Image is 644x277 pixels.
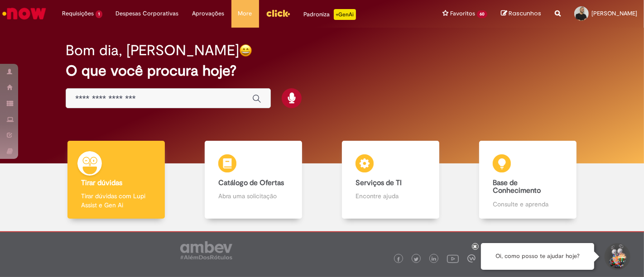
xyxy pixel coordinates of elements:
span: [PERSON_NAME] [591,10,637,17]
p: +GenAi [334,9,356,20]
h2: O que você procura hoje? [66,63,578,79]
span: 60 [477,10,487,18]
img: logo_footer_linkedin.png [432,257,436,262]
span: More [238,9,252,18]
img: click_logo_yellow_360x200.png [266,6,290,20]
p: Encontre ajuda [356,191,425,201]
span: Aprovações [192,9,225,18]
img: logo_footer_ambev_rotulo_gray.png [180,241,232,259]
span: Favoritos [450,9,475,18]
a: Serviços de TI Encontre ajuda [322,141,459,219]
p: Tirar dúvidas com Lupi Assist e Gen Ai [81,191,151,210]
img: happy-face.png [239,44,252,57]
span: Requisições [62,9,94,18]
a: Base de Conhecimento Consulte e aprenda [459,141,596,219]
button: Iniciar Conversa de Suporte [603,243,630,270]
span: Despesas Corporativas [116,9,179,18]
a: Rascunhos [501,10,541,18]
p: Abra uma solicitação [218,191,288,201]
h2: Bom dia, [PERSON_NAME] [66,43,239,58]
b: Tirar dúvidas [81,178,122,187]
b: Catálogo de Ofertas [218,178,284,187]
img: ServiceNow [1,5,48,23]
span: Rascunhos [509,9,541,18]
div: Oi, como posso te ajudar hoje? [481,243,594,270]
img: logo_footer_facebook.png [396,257,401,262]
b: Base de Conhecimento [493,178,541,196]
a: Catálogo de Ofertas Abra uma solicitação [185,141,322,219]
b: Serviços de TI [356,178,402,187]
img: logo_footer_workplace.png [467,254,476,263]
p: Consulte e aprenda [493,200,562,209]
span: 1 [96,10,102,18]
div: Padroniza [304,9,356,20]
img: logo_footer_youtube.png [447,253,459,264]
img: logo_footer_twitter.png [414,257,418,262]
a: Tirar dúvidas Tirar dúvidas com Lupi Assist e Gen Ai [48,141,185,219]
